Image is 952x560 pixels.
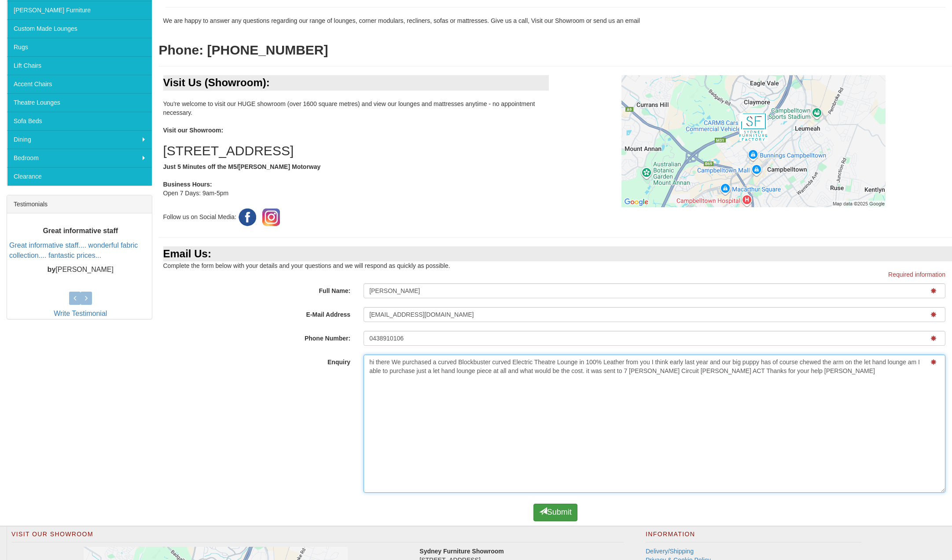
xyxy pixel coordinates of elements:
[54,310,107,317] a: Write Testimonial
[163,127,549,170] b: Visit our Showroom: Just 5 Minutes off the M5/[PERSON_NAME] Motorway
[364,331,945,346] input: Phone Number:
[7,1,152,19] a: [PERSON_NAME] Furniture
[159,43,328,57] b: Phone: [PHONE_NUMBER]
[7,56,152,75] a: Lift Chairs
[260,206,282,228] img: Instagram
[533,504,577,521] button: Submit
[159,355,357,366] label: Enquiry
[7,130,152,149] a: Dining
[9,242,138,259] a: Great informative staff.... wonderful fabric collection.... fantastic prices...
[7,38,152,56] a: Rugs
[364,283,945,298] input: Full Name:
[621,75,886,207] img: Click to activate map
[165,270,946,279] p: Required information
[419,548,504,555] strong: Sydney Furniture Showroom
[159,307,357,319] label: E-Mail Address
[43,227,118,234] b: Great informative staff
[7,19,152,38] a: Custom Made Lounges
[236,206,258,228] img: Facebook
[159,283,357,295] label: Full Name:
[7,195,152,213] div: Testimonials
[159,75,555,228] div: You're welcome to visit our HUGE showroom (over 1600 square metres) and view our lounges and matt...
[9,265,152,275] p: [PERSON_NAME]
[163,143,549,158] h2: [STREET_ADDRESS]
[7,75,152,93] a: Accent Chairs
[163,75,549,90] div: Visit Us (Showroom):
[7,93,152,112] a: Theatre Lounges
[646,531,862,542] h2: Information
[7,167,152,186] a: Clearance
[7,149,152,167] a: Bedroom
[48,266,56,274] b: by
[7,112,152,130] a: Sofa Beds
[11,531,624,542] h2: Visit Our Showroom
[159,331,357,343] label: Phone Number:
[646,548,694,555] a: Delivery/Shipping
[562,75,945,207] a: Click to activate map
[163,181,212,188] b: Business Hours:
[364,307,945,322] input: E-Mail Address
